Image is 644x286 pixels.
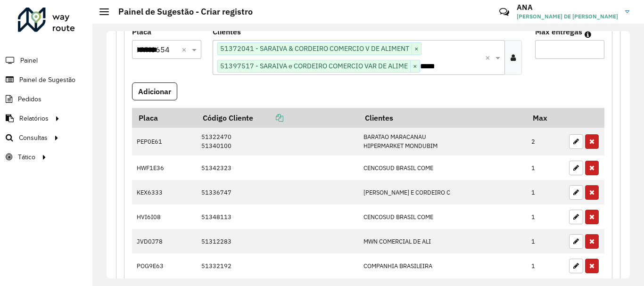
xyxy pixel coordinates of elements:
[517,3,618,12] h3: ANA
[527,108,564,128] th: Max
[218,43,412,54] span: 51372041 - SARAIVA & CORDEIRO COMERCIO V DE ALIMENT
[109,7,253,17] h2: Painel de Sugestão - Criar registro
[359,108,527,128] th: Clientes
[527,229,564,253] td: 1
[253,113,283,123] a: Copiar
[132,204,196,229] td: HVI6I08
[527,180,564,204] td: 1
[359,128,527,155] td: BARATAO MARACANAU HIPERMARKET MONDUBIM
[535,26,582,37] label: Max entregas
[359,253,527,278] td: COMPANHIA BRASILEIRA
[20,56,38,65] span: Painel
[132,253,196,278] td: POG9E63
[132,108,196,128] th: Placa
[19,133,48,143] span: Consultas
[19,114,49,123] span: Relatórios
[19,75,75,85] span: Painel de Sugestão
[412,43,421,55] span: ×
[359,229,527,253] td: MWN COMERCIAL DE ALI
[132,155,196,180] td: HWF1E36
[196,253,358,278] td: 51332192
[18,152,35,162] span: Tático
[359,155,527,180] td: CENCOSUD BRASIL COME
[196,180,358,204] td: 51336747
[410,61,420,72] span: ×
[132,180,196,204] td: KEX6333
[196,204,358,229] td: 51348113
[485,52,493,63] span: Clear all
[132,26,151,37] label: Placa
[494,2,514,22] a: Contato Rápido
[527,204,564,229] td: 1
[359,180,527,204] td: [PERSON_NAME] E CORDEIRO C
[585,31,591,38] em: Máximo de clientes que serão colocados na mesma rota com os clientes informados
[527,128,564,155] td: 2
[218,60,410,72] span: 51397517 - SARAIVA e CORDEIRO COMERCIO VAR DE ALIME
[132,82,177,100] button: Adicionar
[132,229,196,253] td: JVD0J78
[182,44,190,55] span: Clear all
[18,94,41,104] span: Pedidos
[527,253,564,278] td: 1
[196,108,358,128] th: Código Cliente
[132,128,196,155] td: PEP0E61
[213,26,241,37] label: Clientes
[517,12,618,21] span: [PERSON_NAME] DE [PERSON_NAME]
[196,155,358,180] td: 51342323
[196,229,358,253] td: 51312283
[359,204,527,229] td: CENCOSUD BRASIL COME
[527,155,564,180] td: 1
[196,128,358,155] td: 51322470 51340100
